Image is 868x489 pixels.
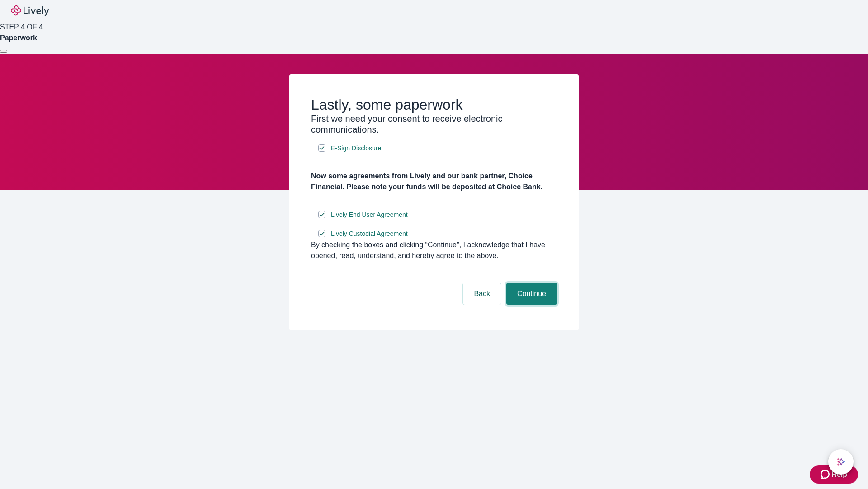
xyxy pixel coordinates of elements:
[831,469,847,480] span: Help
[331,229,408,239] span: Lively Custodial Agreement
[506,283,557,305] button: Continue
[11,5,49,16] img: Lively
[810,465,858,484] button: Zendesk support iconHelp
[311,240,557,261] div: By checking the boxes and clicking “Continue", I acknowledge that I have opened, read, understand...
[836,457,845,466] svg: Lively AI Assistant
[821,469,831,480] svg: Zendesk support icon
[331,144,381,153] span: E-Sign Disclosure
[329,228,410,240] a: e-sign disclosure document
[828,449,854,475] button: chat
[329,209,410,221] a: e-sign disclosure document
[311,96,557,113] h2: Lastly, some paperwork
[311,113,557,135] h3: First we need your consent to receive electronic communications.
[463,283,501,305] button: Back
[311,171,557,192] h4: Now some agreements from Lively and our bank partner, Choice Financial. Please note your funds wi...
[329,143,383,154] a: e-sign disclosure document
[331,210,408,220] span: Lively End User Agreement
